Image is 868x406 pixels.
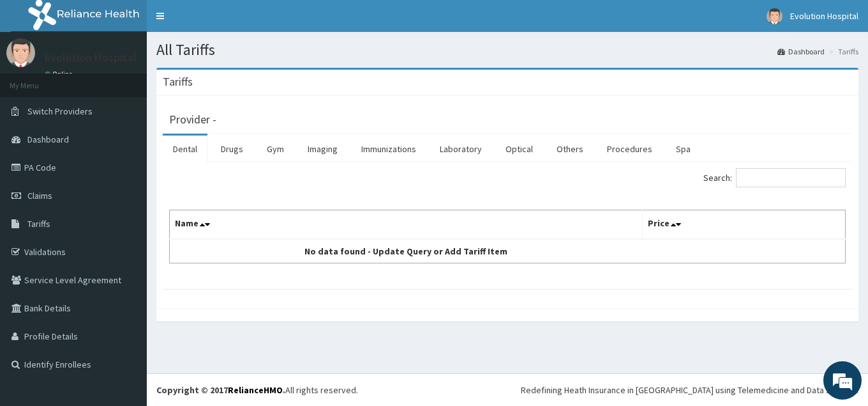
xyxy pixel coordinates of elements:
[228,384,283,396] a: RelianceHMO
[643,210,846,240] th: Price
[45,52,137,63] p: Evolution Hospital
[777,46,825,57] a: Dashboard
[666,136,701,162] a: Spa
[27,190,52,201] span: Claims
[27,218,50,230] span: Tariffs
[257,136,294,162] a: Gym
[170,239,643,263] td: No data found - Update Query or Add Tariff Item
[147,373,868,406] footer: All rights reserved.
[703,168,846,187] label: Search:
[45,70,75,79] a: Online
[546,136,594,162] a: Others
[170,210,643,240] th: Name
[156,42,858,58] h1: All Tariffs
[163,76,193,88] h3: Tariffs
[790,10,858,22] span: Evolution Hospital
[495,136,543,162] a: Optical
[430,136,492,162] a: Laboratory
[767,8,782,24] img: User Image
[297,136,348,162] a: Imaging
[27,105,93,117] span: Switch Providers
[163,136,207,162] a: Dental
[27,134,69,145] span: Dashboard
[169,114,216,125] h3: Provider -
[156,384,285,396] strong: Copyright © 2017 .
[736,168,846,187] input: Search:
[521,384,858,396] div: Redefining Heath Insurance in [GEOGRAPHIC_DATA] using Telemedicine and Data Science!
[6,38,35,67] img: User Image
[351,136,426,162] a: Immunizations
[826,46,858,57] li: Tariffs
[597,136,662,162] a: Procedures
[211,136,253,162] a: Drugs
